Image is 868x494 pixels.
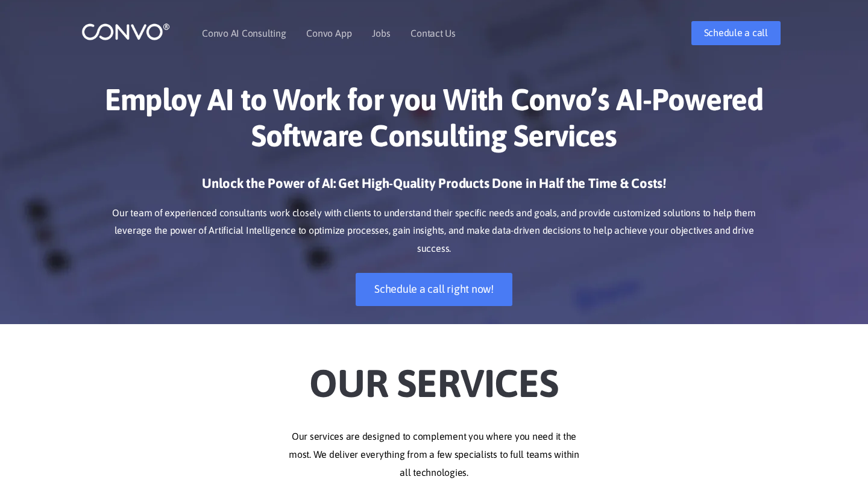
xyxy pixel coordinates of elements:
[99,428,769,482] p: Our services are designed to complement you where you need it the most. We deliver everything fro...
[356,273,512,306] a: Schedule a call right now!
[372,28,390,38] a: Jobs
[99,81,769,163] h1: Employ AI to Work for you With Convo’s AI-Powered Software Consulting Services
[99,204,769,258] p: Our team of experienced consultants work closely with clients to understand their specific needs ...
[306,28,351,38] a: Convo App
[81,22,170,41] img: logo_1.png
[99,342,769,410] h2: Our Services
[202,28,286,38] a: Convo AI Consulting
[691,21,781,45] a: Schedule a call
[410,28,456,38] a: Contact Us
[99,175,769,201] h3: Unlock the Power of AI: Get High-Quality Products Done in Half the Time & Costs!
